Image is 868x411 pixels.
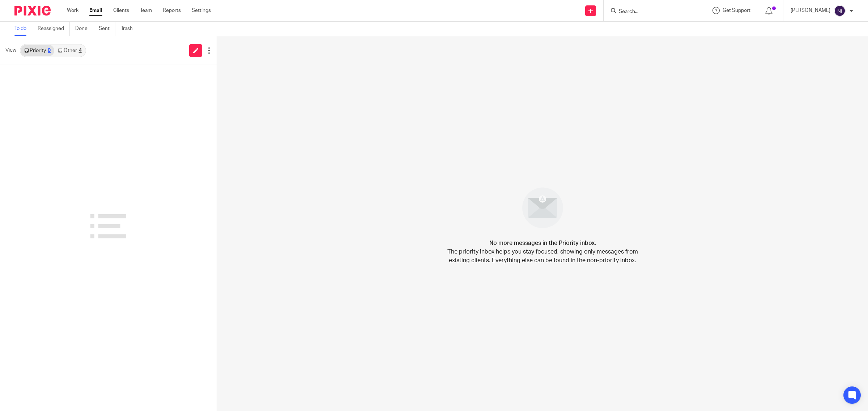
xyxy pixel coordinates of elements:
[14,6,51,16] img: Pixie
[99,22,115,36] a: Sent
[723,8,750,13] span: Get Support
[54,45,85,56] a: Other4
[5,47,16,54] span: View
[14,22,32,36] a: To do
[791,7,830,14] p: [PERSON_NAME]
[75,22,93,36] a: Done
[834,5,846,17] img: svg%3E
[67,7,78,14] a: Work
[163,7,181,14] a: Reports
[518,183,568,233] img: image
[113,7,129,14] a: Clients
[140,7,152,14] a: Team
[38,22,70,36] a: Reassigned
[192,7,211,14] a: Settings
[79,48,82,53] div: 4
[618,9,683,15] input: Search
[489,239,596,247] h4: No more messages in the Priority inbox.
[48,48,51,53] div: 0
[21,45,54,56] a: Priority0
[121,22,138,36] a: Trash
[89,7,102,14] a: Email
[447,247,638,265] p: The priority inbox helps you stay focused, showing only messages from existing clients. Everythin...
